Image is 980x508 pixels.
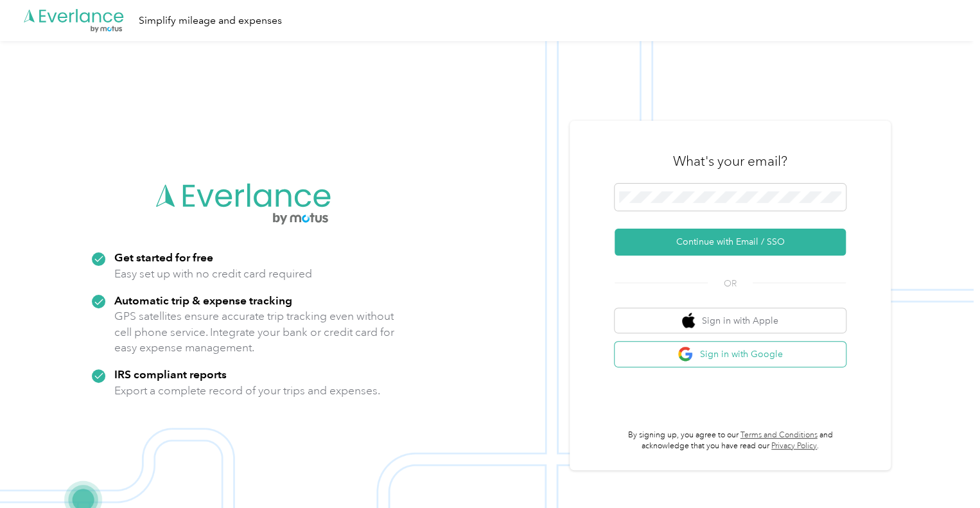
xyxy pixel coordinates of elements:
[771,441,817,451] a: Privacy Policy
[114,293,292,307] strong: Automatic trip & expense tracking
[114,383,380,399] p: Export a complete record of your trips and expenses.
[139,13,282,29] div: Simplify mileage and expenses
[682,313,695,329] img: apple logo
[114,367,227,381] strong: IRS compliant reports
[678,346,694,362] img: google logo
[114,250,213,264] strong: Get started for free
[615,229,846,256] button: Continue with Email / SSO
[114,308,395,356] p: GPS satellites ensure accurate trip tracking even without cell phone service. Integrate your bank...
[740,430,818,440] a: Terms and Conditions
[673,152,787,170] h3: What's your email?
[708,277,753,290] span: OR
[615,430,846,452] p: By signing up, you agree to our and acknowledge that you have read our .
[114,266,312,282] p: Easy set up with no credit card required
[615,308,846,333] button: apple logoSign in with Apple
[615,342,846,367] button: google logoSign in with Google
